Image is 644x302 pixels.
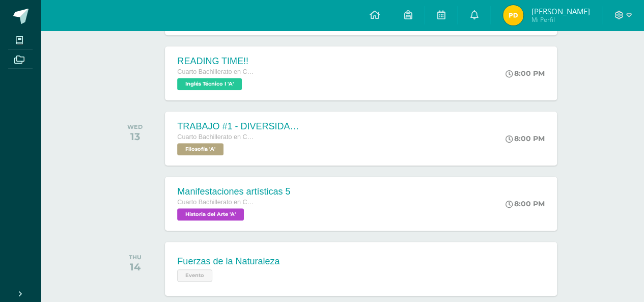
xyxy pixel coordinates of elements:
[177,121,299,132] div: TRABAJO #1 - DIVERSIDAD CULTURAL
[506,134,545,143] div: 8:00 PM
[531,6,590,16] span: [PERSON_NAME]
[177,133,254,141] span: Cuarto Bachillerato en CCLL con Orientación en Diseño Gráfico
[177,269,212,282] span: Evento
[129,261,142,273] div: 14
[177,143,223,155] span: Filosofía 'A'
[177,256,279,267] div: Fuerzas de la Naturaleza
[129,254,142,261] div: THU
[177,199,254,206] span: Cuarto Bachillerato en CCLL con Orientación en Diseño Gráfico
[177,56,254,67] div: READING TIME!!
[531,15,590,24] span: Mi Perfil
[177,68,254,75] span: Cuarto Bachillerato en CCLL con Orientación en Diseño Gráfico
[503,5,523,25] img: 760669a201a07a8a0c58fa0d8166614b.png
[506,199,545,208] div: 8:00 PM
[127,130,143,143] div: 13
[127,123,143,130] div: WED
[177,78,242,90] span: Inglés Técnico I 'A'
[177,208,244,221] span: Historia del Arte 'A'
[506,69,545,78] div: 8:00 PM
[177,186,290,197] div: Manifestaciones artísticas 5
